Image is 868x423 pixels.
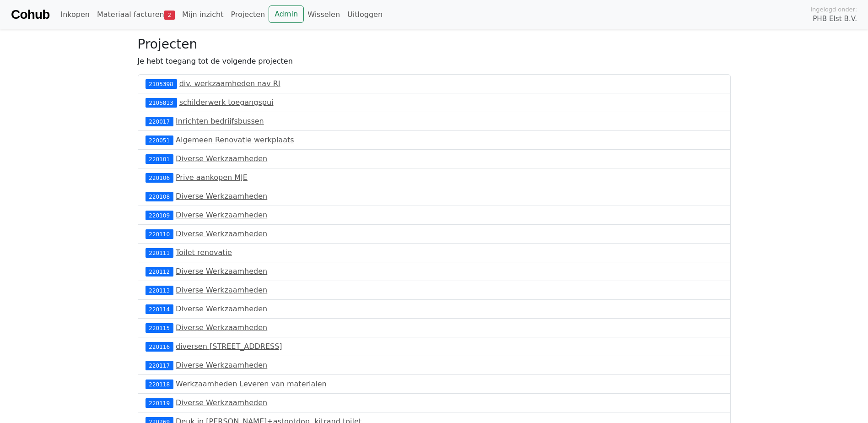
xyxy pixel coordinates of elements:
[146,361,173,370] div: 220117
[813,14,857,24] span: PHB Elst B.V.
[810,5,857,14] span: Ingelogd onder:
[146,154,173,163] div: 220101
[146,192,173,201] div: 220108
[146,229,173,239] div: 220110
[146,248,173,257] div: 220111
[176,380,327,388] a: Werkzaamheden Leveren van materialen
[176,323,267,332] a: Diverse Werkzaamheden
[138,56,731,67] p: Je hebt toegang tot de volgende projecten
[146,323,173,332] div: 220115
[146,136,173,145] div: 220051
[146,211,173,220] div: 220109
[146,173,173,182] div: 220106
[176,154,267,163] a: Diverse Werkzaamheden
[146,398,173,407] div: 220119
[179,79,280,88] a: div. werkzaamheden nav RI
[176,361,267,369] a: Diverse Werkzaamheden
[11,4,49,26] a: Cohub
[227,5,269,24] a: Projecten
[176,229,267,238] a: Diverse Werkzaamheden
[344,5,386,24] a: Uitloggen
[304,5,344,24] a: Wisselen
[146,98,177,107] div: 2105813
[179,98,274,107] a: schilderwerk toegangspui
[176,304,267,313] a: Diverse Werkzaamheden
[176,117,264,125] a: Inrichten bedrijfsbussen
[146,342,173,351] div: 220116
[164,11,175,20] span: 2
[146,79,177,88] div: 2105398
[146,117,173,126] div: 220017
[146,267,173,276] div: 220112
[57,5,93,24] a: Inkopen
[146,286,173,295] div: 220113
[178,5,227,24] a: Mijn inzicht
[176,136,294,144] a: Algemeen Renovatie werkplaats
[176,398,267,407] a: Diverse Werkzaamheden
[176,267,267,276] a: Diverse Werkzaamheden
[138,37,731,52] h3: Projecten
[176,192,267,201] a: Diverse Werkzaamheden
[269,5,304,23] a: Admin
[176,173,248,182] a: Prive aankopen MJE
[93,5,178,24] a: Materiaal facturen2
[146,304,173,314] div: 220114
[176,211,267,219] a: Diverse Werkzaamheden
[176,342,282,351] a: diversen [STREET_ADDRESS]
[176,286,267,294] a: Diverse Werkzaamheden
[146,380,173,389] div: 220118
[176,248,232,257] a: Toilet renovatie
